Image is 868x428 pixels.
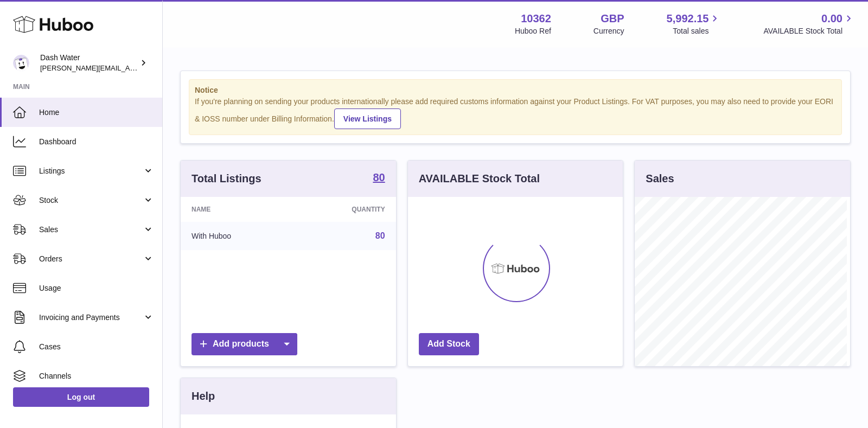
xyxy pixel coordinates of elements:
[40,63,218,72] span: [PERSON_NAME][EMAIL_ADDRESS][DOMAIN_NAME]
[419,333,479,355] a: Add Stock
[294,197,395,222] th: Quantity
[821,11,843,26] span: 0.00
[13,55,29,71] img: james@dash-water.com
[515,26,551,36] div: Huboo Ref
[39,254,143,264] span: Orders
[40,53,138,73] div: Dash Water
[373,172,385,183] strong: 80
[39,283,154,293] span: Usage
[39,107,154,118] span: Home
[181,222,294,250] td: With Huboo
[39,137,154,147] span: Dashboard
[39,195,143,206] span: Stock
[195,85,836,95] strong: Notice
[521,11,551,26] strong: 10362
[195,97,836,129] div: If you're planning on sending your products internationally please add required customs informati...
[419,171,540,186] h3: AVAILABLE Stock Total
[763,11,855,36] a: 0.00 AVAILABLE Stock Total
[763,26,855,36] span: AVAILABLE Stock Total
[646,171,674,186] h3: Sales
[593,26,624,36] div: Currency
[181,197,294,222] th: Name
[373,172,385,185] a: 80
[334,108,401,129] a: View Listings
[601,11,624,26] strong: GBP
[192,171,261,186] h3: Total Listings
[39,342,154,352] span: Cases
[375,231,385,240] a: 80
[192,333,297,355] a: Add products
[667,11,709,26] span: 5,992.15
[13,387,149,407] a: Log out
[39,225,143,235] span: Sales
[673,26,721,36] span: Total sales
[192,389,215,404] h3: Help
[39,371,154,381] span: Channels
[39,166,143,176] span: Listings
[39,312,143,323] span: Invoicing and Payments
[667,11,722,36] a: 5,992.15 Total sales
